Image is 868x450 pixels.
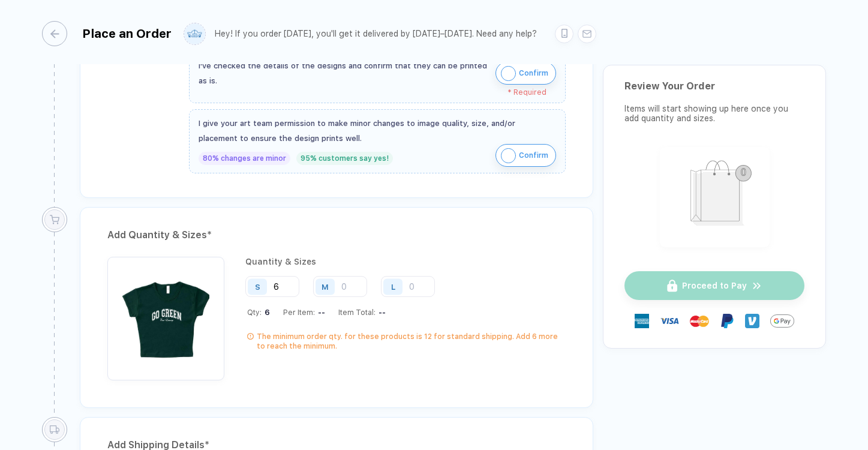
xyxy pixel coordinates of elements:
[199,116,556,146] div: I give your art team permission to make minor changes to image quality, size, and/or placement to...
[283,308,325,317] div: Per Item:
[519,64,548,83] span: Confirm
[495,144,556,167] button: iconConfirm
[247,308,270,317] div: Qty:
[199,58,489,88] div: I've checked the details of the designs and confirm that they can be printed as is.
[296,152,393,165] div: 95% customers say yes!
[495,62,556,85] button: iconConfirm
[338,308,386,317] div: Item Total:
[635,314,649,328] img: express
[770,309,794,333] img: GPay
[665,152,764,239] img: shopping_bag.png
[322,282,329,291] div: M
[501,148,516,163] img: icon
[262,308,270,317] span: 6
[257,332,566,351] div: The minimum order qty. for these products is 12 for standard shipping. Add 6 more to reach the mi...
[624,104,804,123] div: Items will start showing up here once you add quantity and sizes.
[315,308,325,317] div: --
[690,311,709,331] img: master-card
[107,226,566,245] div: Add Quantity & Sizes
[215,29,537,39] div: Hey! If you order [DATE], you'll get it delivered by [DATE]–[DATE]. Need any help?
[245,257,566,266] div: Quantity & Sizes
[184,23,205,44] img: user profile
[376,308,386,317] div: --
[199,152,290,165] div: 80% changes are minor
[519,146,548,165] span: Confirm
[720,314,734,328] img: Paypal
[391,282,395,291] div: L
[745,314,759,328] img: Venmo
[82,26,172,41] div: Place an Order
[113,263,218,368] img: 1759772093556apulf_nt_front.png
[255,282,260,291] div: S
[660,311,679,331] img: visa
[624,80,804,92] div: Review Your Order
[199,88,546,97] div: * Required
[501,66,516,81] img: icon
